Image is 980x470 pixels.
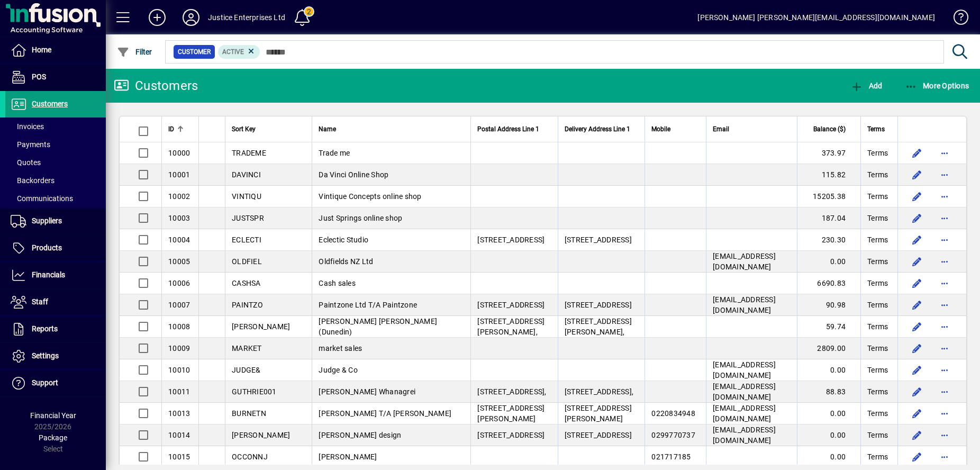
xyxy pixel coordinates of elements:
button: More options [936,383,953,400]
span: [STREET_ADDRESS][PERSON_NAME], [477,317,545,336]
span: 10006 [168,279,190,287]
span: Terms [867,408,888,419]
button: More options [936,231,953,248]
span: Vintique Concepts online shop [319,192,421,201]
td: 230.30 [797,229,860,251]
a: Quotes [5,153,106,171]
button: Edit [909,448,925,465]
td: 0.00 [797,403,860,424]
button: More options [936,188,953,205]
button: More options [936,166,953,183]
span: [STREET_ADDRESS][PERSON_NAME] [565,404,632,423]
span: Customers [32,100,68,108]
span: [PERSON_NAME] design [319,431,401,439]
span: [PERSON_NAME] T/A [PERSON_NAME] [319,409,451,418]
span: OCCONNJ [232,453,268,461]
span: 0299770737 [651,431,695,439]
span: Delivery Address Line 1 [565,123,630,135]
span: MARKET [232,344,262,352]
span: Payments [11,140,50,149]
span: JUDGE& [232,366,261,374]
td: 373.97 [797,142,860,164]
span: [STREET_ADDRESS] [565,236,632,244]
span: [STREET_ADDRESS] [477,431,545,439]
span: [PERSON_NAME] Whanagrei [319,387,415,396]
span: Home [32,46,51,54]
td: 0.00 [797,424,860,446]
a: Settings [5,343,106,369]
button: Edit [909,318,925,335]
span: 10003 [168,214,190,222]
a: Backorders [5,171,106,189]
button: More options [936,210,953,227]
span: Sort Key [232,123,256,135]
button: More options [936,405,953,422]
span: Financial Year [30,411,76,420]
span: Judge & Co [319,366,358,374]
a: Reports [5,316,106,342]
span: Name [319,123,336,135]
span: Eclectic Studio [319,236,368,244]
div: Justice Enterprises Ltd [208,9,285,26]
span: Suppliers [32,216,62,225]
button: More options [936,448,953,465]
button: More options [936,296,953,313]
a: Knowledge Base [946,2,967,37]
a: Invoices [5,118,106,135]
span: Terms [867,191,888,202]
span: [PERSON_NAME] [PERSON_NAME] (Dunedin) [319,317,437,336]
span: Terms [867,430,888,440]
a: Payments [5,135,106,153]
td: 187.04 [797,207,860,229]
span: Terms [867,234,888,245]
button: Edit [909,427,925,444]
div: Name [319,123,464,135]
button: More options [936,253,953,270]
span: Add [850,82,882,90]
span: Cash sales [319,279,356,287]
span: Da Vinci Online Shop [319,170,388,179]
a: Financials [5,262,106,288]
div: ID [168,123,192,135]
span: Terms [867,365,888,375]
span: 021717185 [651,453,691,461]
span: VINTIQU [232,192,261,201]
span: Paintzone Ltd T/A Paintzone [319,301,417,309]
span: Oldfields NZ Ltd [319,257,373,266]
span: Mobile [651,123,670,135]
button: More options [936,427,953,444]
span: Terms [867,343,888,354]
div: Balance ($) [804,123,855,135]
span: ECLECTI [232,236,261,244]
span: BURNETN [232,409,266,418]
span: Staff [32,297,48,306]
span: TRADEME [232,149,266,157]
a: Support [5,370,106,396]
button: Edit [909,275,925,292]
span: Just Springs online shop [319,214,402,222]
span: [STREET_ADDRESS] [477,236,545,244]
span: Products [32,243,62,252]
span: OLDFIEL [232,257,262,266]
span: Communications [11,194,73,203]
span: 10002 [168,192,190,201]
span: Terms [867,256,888,267]
button: Edit [909,231,925,248]
span: 10004 [168,236,190,244]
a: Suppliers [5,208,106,234]
span: [PERSON_NAME] [232,431,290,439]
span: Terms [867,148,888,158]
span: Support [32,378,58,387]
a: Products [5,235,106,261]
span: 10010 [168,366,190,374]
span: [STREET_ADDRESS], [565,387,633,396]
button: Filter [114,42,155,61]
span: Terms [867,321,888,332]
span: 10013 [168,409,190,418]
span: 10005 [168,257,190,266]
a: POS [5,64,106,91]
span: More Options [905,82,969,90]
span: [PERSON_NAME] [232,322,290,331]
span: Reports [32,324,58,333]
span: [EMAIL_ADDRESS][DOMAIN_NAME] [713,404,776,423]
